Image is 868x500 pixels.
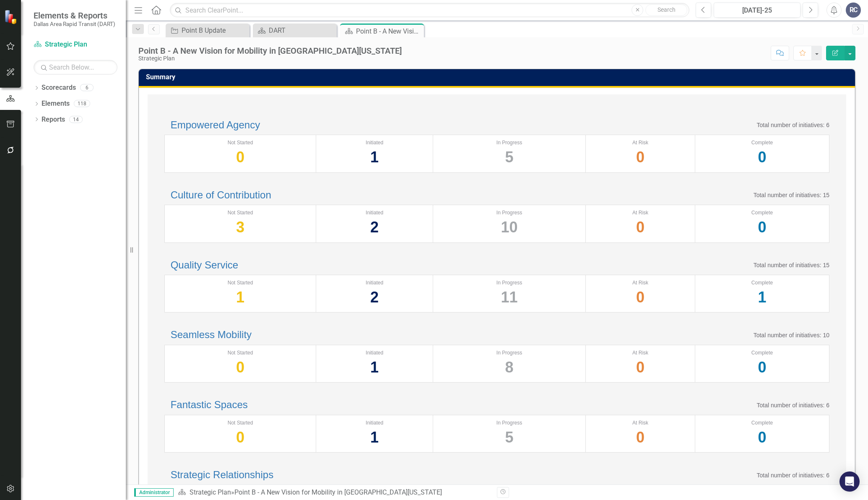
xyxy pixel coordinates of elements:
p: Total number of initiatives: 15 [754,261,829,269]
p: Total number of initiatives: 6 [756,401,829,409]
div: Initiated [320,139,429,146]
a: Strategic Relationships [171,469,273,480]
div: Not Started [169,279,312,286]
span: Administrator [134,488,174,497]
div: 2 [320,286,429,308]
div: 1 [169,286,312,308]
div: In Progress [437,349,581,357]
input: Search Below... [34,60,117,75]
small: Dallas Area Rapid Transit (DART) [34,21,115,27]
div: In Progress [437,209,581,216]
div: 0 [169,357,312,378]
div: Complete [699,419,825,427]
h3: Summary [146,73,851,81]
div: Point B - A New Vision for Mobility in [GEOGRAPHIC_DATA][US_STATE] [138,46,402,55]
a: Culture of Contribution [171,189,271,201]
div: Not Started [169,349,312,357]
div: 10 [437,216,581,238]
div: Initiated [320,349,429,357]
div: 0 [590,146,691,168]
p: Total number of initiatives: 15 [754,191,829,199]
div: Strategic Plan [138,55,402,62]
div: DART [269,25,335,36]
div: Complete [699,349,825,357]
a: DART [255,25,335,36]
div: [DATE]-25 [717,5,798,16]
div: 0 [590,427,691,448]
div: Point B - A New Vision for Mobility in [GEOGRAPHIC_DATA][US_STATE] [234,488,442,496]
div: Complete [699,279,825,286]
div: Not Started [169,139,312,146]
div: In Progress [437,139,581,146]
div: In Progress [437,419,581,427]
div: Initiated [320,419,429,427]
a: Reports [42,115,65,125]
div: 5 [437,146,581,168]
div: Point B - A New Vision for Mobility in [GEOGRAPHIC_DATA][US_STATE] [356,26,422,36]
div: 2 [320,216,429,238]
span: Elements & Reports [34,10,115,21]
div: 0 [590,216,691,238]
div: 0 [699,357,825,378]
div: Not Started [169,209,312,216]
div: Open Intercom Messenger [839,471,860,492]
a: Empowered Agency [171,119,260,130]
div: 14 [69,116,83,123]
div: 1 [320,427,429,448]
div: 6 [80,84,94,91]
input: Search ClearPoint... [170,3,689,18]
img: ClearPoint Strategy [4,10,19,24]
div: 11 [437,286,581,308]
div: In Progress [437,279,581,286]
span: Search [657,6,676,13]
div: 0 [590,286,691,308]
a: Scorecards [42,83,76,93]
a: Quality Service [171,259,238,271]
button: RC [846,3,861,18]
div: At Risk [590,419,691,427]
div: Point B Update [182,25,247,36]
div: 0 [699,146,825,168]
div: » [178,488,491,497]
div: 118 [74,100,90,107]
div: Initiated [320,209,429,216]
div: At Risk [590,139,691,146]
div: 0 [169,146,312,168]
div: 1 [699,286,825,308]
div: 3 [169,216,312,238]
div: 1 [320,357,429,378]
button: [DATE]-25 [714,3,800,18]
button: Search [645,4,687,16]
div: Not Started [169,419,312,427]
div: At Risk [590,349,691,357]
div: Complete [699,209,825,216]
p: Total number of initiatives: 6 [756,121,829,129]
a: Elements [42,99,70,109]
a: Strategic Plan [34,40,117,49]
div: 0 [699,216,825,238]
div: 0 [169,427,312,448]
div: At Risk [590,209,691,216]
div: 0 [590,357,691,378]
div: 5 [437,427,581,448]
div: Initiated [320,279,429,286]
a: Strategic Plan [190,488,231,496]
a: Seamless Mobility [171,329,252,340]
a: Fantastic Spaces [171,399,248,410]
div: 0 [699,427,825,448]
div: 8 [437,357,581,378]
p: Total number of initiatives: 6 [756,471,829,479]
p: Total number of initiatives: 10 [754,331,829,339]
div: Complete [699,139,825,146]
div: 1 [320,146,429,168]
a: Point B Update [168,25,247,36]
div: At Risk [590,279,691,286]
